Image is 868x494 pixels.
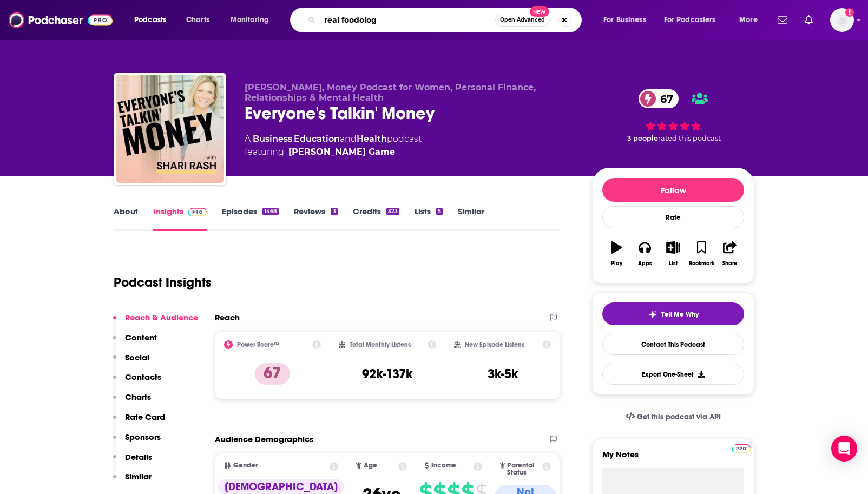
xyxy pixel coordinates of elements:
[458,206,484,231] a: Similar
[113,332,157,352] button: Content
[830,8,854,32] img: User Profile
[732,444,751,453] img: Podchaser Pro
[125,392,151,402] p: Charts
[125,452,152,462] p: Details
[253,134,292,144] a: Business
[134,12,166,28] span: Podcasts
[125,432,161,442] p: Sponsors
[231,12,269,28] span: Monitoring
[627,134,658,142] span: 3 people
[331,208,337,215] div: 3
[800,11,817,29] a: Show notifications dropdown
[436,208,443,215] div: 5
[845,8,854,17] svg: Add a profile image
[602,234,630,273] button: Play
[637,412,721,421] span: Get this podcast via API
[288,146,395,159] a: Shannah Compton Game
[113,392,151,412] button: Charts
[431,462,456,469] span: Income
[465,341,524,348] h2: New Episode Listens
[659,234,687,273] button: List
[638,260,652,267] div: Apps
[722,260,737,267] div: Share
[340,134,357,144] span: and
[153,206,207,231] a: InsightsPodchaser Pro
[255,363,290,385] p: 67
[830,8,854,32] button: Show profile menu
[223,11,283,29] button: open menu
[617,404,729,430] a: Get this podcast via API
[602,449,744,468] label: My Notes
[658,134,721,142] span: rated this podcast
[669,260,678,267] div: List
[113,432,161,452] button: Sponsors
[350,341,411,348] h2: Total Monthly Listens
[125,312,198,322] p: Reach & Audience
[362,366,412,382] h3: 92k-137k
[125,372,161,382] p: Contacts
[320,11,495,29] input: Search podcasts, credits, & more...
[113,471,152,491] button: Similar
[233,462,258,469] span: Gender
[602,302,744,325] button: tell me why sparkleTell Me Why
[507,462,540,476] span: Parental Status
[125,332,157,342] p: Content
[245,146,422,159] span: featuring
[648,310,657,319] img: tell me why sparkle
[831,436,857,462] div: Open Intercom Messenger
[9,10,113,30] img: Podchaser - Follow, Share and Rate Podcasts
[649,89,679,108] span: 67
[630,234,659,273] button: Apps
[664,12,716,28] span: For Podcasters
[611,260,622,267] div: Play
[687,234,715,273] button: Bookmark
[530,6,549,17] span: New
[739,12,758,28] span: More
[237,341,279,348] h2: Power Score™
[186,12,209,28] span: Charts
[300,8,592,32] div: Search podcasts, credits, & more...
[215,312,240,322] h2: Reach
[830,8,854,32] span: Logged in as sarahhallprinc
[603,12,646,28] span: For Business
[125,471,152,482] p: Similar
[415,206,443,231] a: Lists5
[127,11,180,29] button: open menu
[116,75,224,183] img: Everyone's Talkin' Money
[179,11,216,29] a: Charts
[113,312,198,332] button: Reach & Audience
[222,206,279,231] a: Episodes1468
[602,364,744,385] button: Export One-Sheet
[495,14,550,27] button: Open AdvancedNew
[292,134,294,144] span: ,
[386,208,399,215] div: 323
[353,206,399,231] a: Credits323
[657,11,732,29] button: open menu
[364,462,377,469] span: Age
[113,452,152,472] button: Details
[125,412,165,422] p: Rate Card
[639,89,679,108] a: 67
[294,206,337,231] a: Reviews3
[245,82,536,103] span: [PERSON_NAME], Money Podcast for Women, Personal Finance, Relationships & Mental Health
[732,11,771,29] button: open menu
[294,134,340,144] a: Education
[602,206,744,228] div: Rate
[732,443,751,453] a: Pro website
[592,82,754,149] div: 67 3 peoplerated this podcast
[114,206,138,231] a: About
[113,352,149,372] button: Social
[245,133,422,159] div: A podcast
[357,134,387,144] a: Health
[262,208,279,215] div: 1468
[500,17,545,23] span: Open Advanced
[602,334,744,355] a: Contact This Podcast
[596,11,660,29] button: open menu
[114,274,212,291] h1: Podcast Insights
[215,434,313,444] h2: Audience Demographics
[773,11,792,29] a: Show notifications dropdown
[113,412,165,432] button: Rate Card
[113,372,161,392] button: Contacts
